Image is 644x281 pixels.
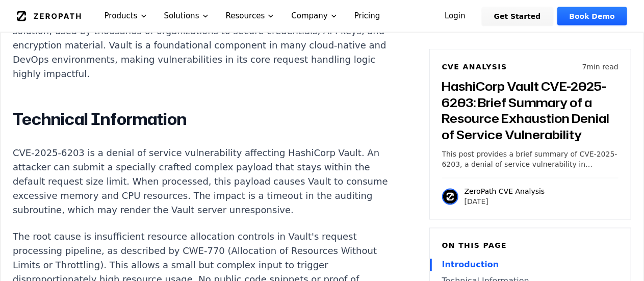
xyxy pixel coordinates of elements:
p: 7 min read [582,62,619,72]
p: ZeroPath CVE Analysis [465,187,545,197]
a: Introduction [442,259,619,271]
a: Book Demo [557,7,627,25]
a: Get Started [482,7,553,25]
a: Login [432,7,478,25]
p: CVE-2025-6203 is a denial of service vulnerability affecting HashiCorp Vault. An attacker can sub... [13,146,392,218]
h6: On this page [442,241,619,251]
h3: HashiCorp Vault CVE-2025-6203: Brief Summary of a Resource Exhaustion Denial of Service Vulnerabi... [442,78,619,143]
h2: Technical Information [13,110,392,130]
p: This post provides a brief summary of CVE-2025-6203, a denial of service vulnerability in HashiCo... [442,149,619,170]
p: [DATE] [465,197,545,207]
p: HashiCorp Vault is a leading open source and commercial secrets management solution, used by thou... [13,10,392,81]
h6: CVE Analysis [442,62,507,72]
img: ZeroPath CVE Analysis [442,189,458,205]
